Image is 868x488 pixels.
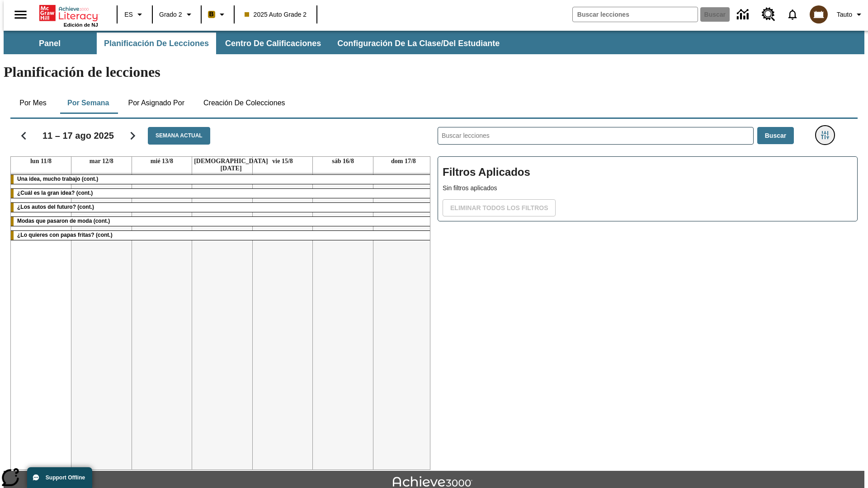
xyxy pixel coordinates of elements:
span: Edición de NJ [64,22,98,28]
span: ES [124,10,133,19]
div: Subbarra de navegación [4,31,864,54]
div: ¿Lo quieres con papas fritas? (cont.) [11,231,434,240]
button: Escoja un nuevo avatar [804,3,833,26]
div: ¿Los autos del futuro? (cont.) [11,203,434,212]
button: Configuración de la clase/del estudiante [330,33,507,54]
button: Planificación de lecciones [97,33,216,54]
div: Una idea, mucho trabajo (cont.) [11,175,434,184]
button: Por mes [10,92,56,114]
button: Lenguaje: ES, Selecciona un idioma [120,6,149,23]
a: 13 de agosto de 2025 [149,157,175,166]
button: Abrir el menú lateral [7,1,34,28]
a: Notificaciones [781,3,804,26]
span: Support Offline [46,474,85,481]
span: Modas que pasaron de moda (cont.) [17,218,110,224]
span: ¿Los autos del futuro? (cont.) [17,204,94,210]
span: Una idea, mucho trabajo (cont.) [17,176,98,182]
a: 12 de agosto de 2025 [88,157,115,166]
input: Buscar lecciones [438,127,753,144]
button: Seguir [121,124,144,147]
a: 17 de agosto de 2025 [389,157,418,166]
h2: Filtros Aplicados [443,161,853,183]
a: 16 de agosto de 2025 [330,157,356,166]
a: 11 de agosto de 2025 [28,157,53,166]
button: Support Offline [27,467,92,488]
div: Subbarra de navegación [4,33,508,54]
button: Buscar [757,127,794,145]
button: Por asignado por [121,92,192,114]
span: ¿Lo quieres con papas fritas? (cont.) [17,232,113,238]
img: avatar image [810,5,828,23]
span: Tauto [837,10,852,19]
div: Portada [39,3,98,28]
span: Grado 2 [159,10,182,19]
a: 15 de agosto de 2025 [270,157,295,166]
input: Buscar campo [573,7,698,22]
div: Calendario [3,115,430,470]
div: Buscar [430,115,858,470]
button: Por semana [60,92,116,114]
button: Semana actual [148,127,210,145]
span: 2025 Auto Grade 2 [245,10,307,19]
div: Filtros Aplicados [438,156,858,221]
button: Panel [5,33,95,54]
h2: 11 – 17 ago 2025 [42,130,114,141]
span: B [209,9,214,20]
div: Modas que pasaron de moda (cont.) [11,217,434,226]
a: Portada [39,4,98,22]
button: Boost El color de la clase es anaranjado claro. Cambiar el color de la clase. [204,6,231,23]
h1: Planificación de lecciones [4,64,864,80]
button: Menú lateral de filtros [816,126,834,144]
button: Perfil/Configuración [833,6,868,23]
button: Grado: Grado 2, Elige un grado [156,6,198,23]
button: Regresar [12,124,35,147]
p: Sin filtros aplicados [443,183,853,193]
span: ¿Cuál es la gran idea? (cont.) [17,190,93,196]
div: ¿Cuál es la gran idea? (cont.) [11,189,434,198]
button: Creación de colecciones [196,92,292,114]
a: Centro de recursos, Se abrirá en una pestaña nueva. [756,2,781,27]
a: Centro de información [731,2,756,27]
a: 14 de agosto de 2025 [192,157,270,173]
button: Centro de calificaciones [218,33,328,54]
